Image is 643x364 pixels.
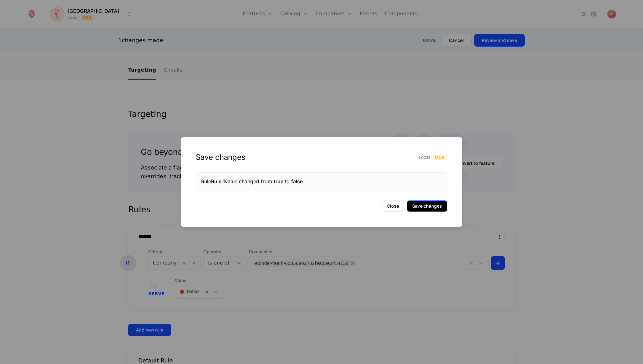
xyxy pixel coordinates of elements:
div: Rule value changed from to . [201,178,442,185]
span: Rule 1 [211,178,225,185]
span: false [291,178,303,185]
button: Save changes [407,200,447,212]
div: Save changes [196,152,246,162]
span: true [274,178,283,185]
span: Dev [433,154,447,160]
span: Local [419,154,430,160]
button: Close [382,200,404,212]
